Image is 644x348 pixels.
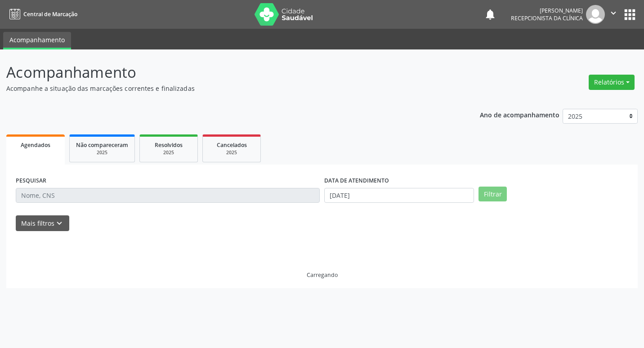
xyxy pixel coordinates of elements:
button: apps [622,7,638,22]
button:  [605,5,622,24]
a: Acompanhamento [3,32,71,49]
div: 2025 [209,149,254,156]
span: Recepcionista da clínica [511,14,583,22]
span: Central de Marcação [23,10,77,18]
button: Filtrar [479,187,507,202]
label: PESQUISAR [16,174,46,188]
img: img [586,5,605,24]
span: Cancelados [217,141,247,149]
input: Nome, CNS [16,188,320,203]
button: notifications [484,8,496,21]
div: 2025 [146,149,191,156]
div: [PERSON_NAME] [511,7,583,14]
i: keyboard_arrow_down [54,219,64,228]
p: Ano de acompanhamento [480,109,559,120]
p: Acompanhe a situação das marcações correntes e finalizadas [6,84,448,93]
a: Central de Marcação [6,7,77,22]
i:  [608,8,618,18]
input: Selecione um intervalo [324,188,474,203]
button: Mais filtroskeyboard_arrow_down [16,215,69,231]
button: Relatórios [589,75,635,90]
div: 2025 [76,149,128,156]
label: DATA DE ATENDIMENTO [324,174,389,188]
span: Resolvidos [155,141,183,149]
div: Carregando [307,271,338,279]
p: Acompanhamento [6,61,448,84]
span: Não compareceram [76,141,128,149]
span: Agendados [21,141,50,149]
